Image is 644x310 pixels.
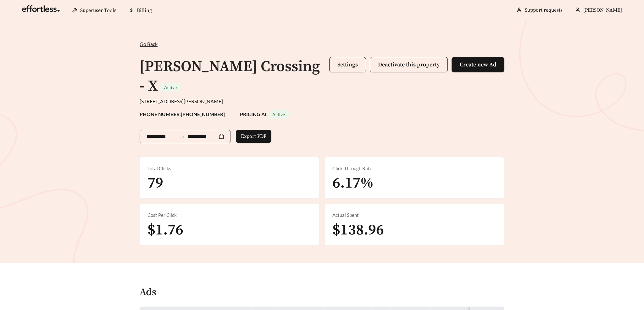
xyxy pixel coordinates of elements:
span: to [179,134,185,139]
span: 79 [147,174,163,193]
span: Billing [137,7,152,14]
span: 6.17% [332,174,374,193]
h1: [PERSON_NAME] Crossing - X [140,57,320,96]
div: Total Clicks [147,165,312,172]
a: Support requests [525,7,563,13]
span: Export PDF [241,132,266,140]
strong: PRICING AI: [240,111,289,117]
span: $1.76 [147,221,183,240]
button: Settings [329,57,366,72]
div: Click-Through Rate [332,165,497,172]
span: Active [272,112,285,117]
span: swap-right [179,134,185,139]
span: Create new Ad [460,61,496,68]
div: Cost Per Click [147,211,312,219]
strong: PHONE NUMBER: [PHONE_NUMBER] [140,111,225,117]
button: Export PDF [236,130,271,143]
div: Actual Spent [332,211,497,219]
h4: Ads [140,287,156,298]
span: [PERSON_NAME] [583,7,622,13]
span: Deactivate this property [378,61,440,68]
button: Create new Ad [452,57,504,72]
span: Active [164,85,177,90]
button: Deactivate this property [370,57,448,72]
span: Settings [337,61,358,68]
span: Go Back [140,41,158,47]
span: Superuser Tools [80,7,116,14]
span: $138.96 [332,221,384,240]
div: [STREET_ADDRESS][PERSON_NAME] [140,98,504,105]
